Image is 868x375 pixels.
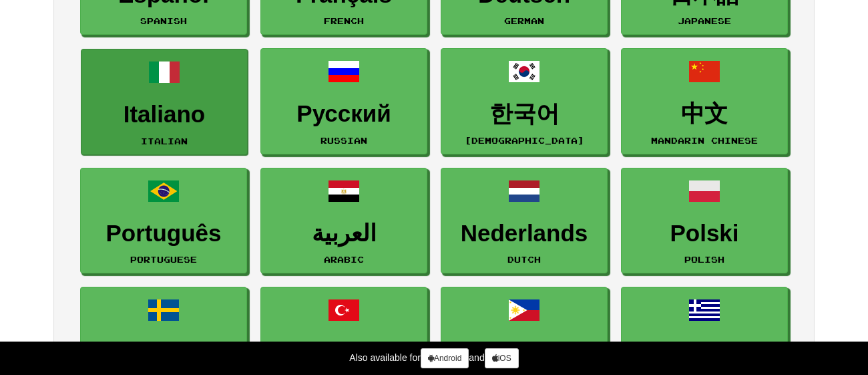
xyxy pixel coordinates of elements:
[81,49,248,155] a: ItalianoItalian
[130,255,197,264] small: Portuguese
[80,168,247,274] a: PortuguêsPortuguese
[504,16,544,25] small: German
[678,16,731,25] small: Japanese
[684,255,724,264] small: Polish
[485,348,519,368] a: iOS
[628,101,781,127] h3: 中文
[507,255,541,264] small: Dutch
[441,48,608,154] a: 한국어[DEMOGRAPHIC_DATA]
[268,340,420,366] h3: Türkçe
[448,340,600,366] h3: Tagalog
[621,168,788,274] a: PolskiPolish
[628,221,781,247] h3: Polski
[320,136,367,145] small: Russian
[441,168,608,274] a: NederlandsDutch
[628,340,781,366] h3: Ελληνικά
[88,102,240,128] h3: Italiano
[141,136,188,146] small: Italian
[448,221,600,247] h3: Nederlands
[651,136,758,145] small: Mandarin Chinese
[260,168,427,274] a: العربيةArabic
[87,221,240,247] h3: Português
[324,255,364,264] small: Arabic
[268,101,420,127] h3: Русский
[421,348,469,368] a: Android
[621,48,788,154] a: 中文Mandarin Chinese
[87,340,240,366] h3: Svenska
[260,48,427,154] a: РусскийRussian
[140,16,187,25] small: Spanish
[465,136,584,145] small: [DEMOGRAPHIC_DATA]
[268,221,420,247] h3: العربية
[448,101,600,127] h3: 한국어
[324,16,364,25] small: French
